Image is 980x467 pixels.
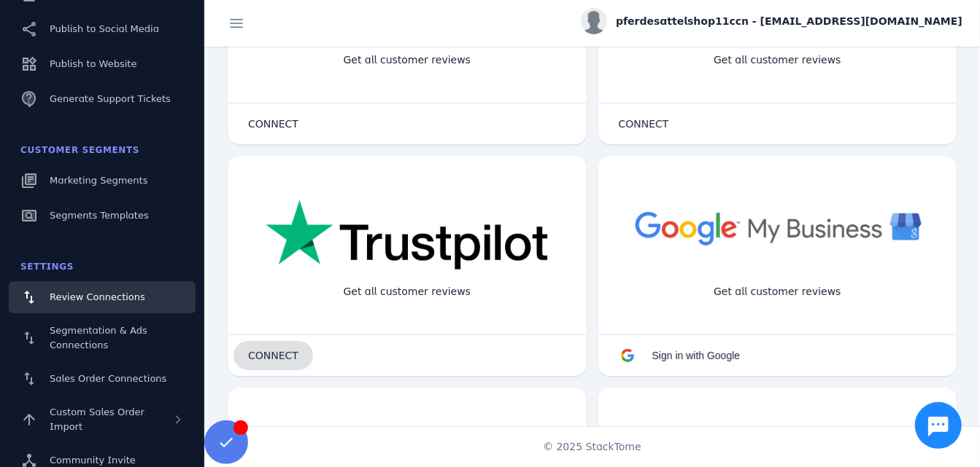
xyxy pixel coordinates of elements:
[332,41,483,79] div: Get all customer reviews
[50,407,144,432] span: Custom Sales Order Import
[234,341,313,370] button: CONNECT
[619,119,669,129] span: CONNECT
[581,8,962,34] button: pferdesattelshop11ccn - [EMAIL_ADDRESS][DOMAIN_NAME]
[9,363,196,395] a: Sales Order Connections
[50,455,136,466] span: Community Invite
[616,14,962,29] span: pferdesattelshop11ccn - [EMAIL_ADDRESS][DOMAIN_NAME]
[604,109,684,138] button: CONNECT
[9,83,196,115] a: Generate Support Tickets
[581,8,607,34] img: profile.jpg
[50,210,149,221] span: Segments Templates
[9,48,196,80] a: Publish to Website
[50,325,147,350] span: Segmentation & Ads Connections
[248,119,298,129] span: CONNECT
[9,316,196,360] a: Segmentation & Ads Connections
[50,373,166,384] span: Sales Order Connections
[266,200,548,272] img: trustpilot.png
[20,145,139,155] span: Customer Segments
[9,13,196,45] a: Publish to Social Media
[50,58,136,69] span: Publish to Website
[50,291,145,302] span: Review Connections
[702,272,853,311] div: Get all customer reviews
[50,93,171,104] span: Generate Support Tickets
[543,439,641,455] span: © 2025 StackTome
[50,175,147,186] span: Marketing Segments
[9,165,196,197] a: Marketing Segments
[9,200,196,232] a: Segments Templates
[9,281,196,313] a: Review Connections
[234,109,313,138] button: CONNECT
[20,262,74,272] span: Settings
[652,350,741,361] span: Sign in with Google
[628,200,927,256] img: googlebusiness.png
[50,23,159,34] span: Publish to Social Media
[248,350,298,361] span: CONNECT
[604,341,755,370] button: Sign in with Google
[702,41,853,79] div: Get all customer reviews
[332,272,483,311] div: Get all customer reviews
